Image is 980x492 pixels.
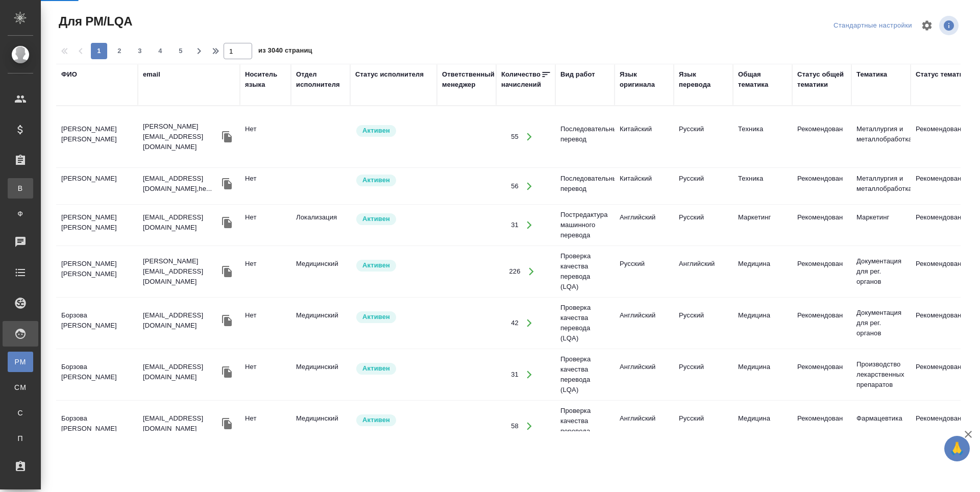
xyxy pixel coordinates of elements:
[944,436,970,461] button: 🙏
[679,69,728,90] div: Язык перевода
[674,357,733,392] td: Русский
[8,428,33,449] a: П
[291,207,350,243] td: Локализация
[511,132,519,142] div: 55
[13,433,28,444] span: П
[291,254,350,289] td: Медицинский
[13,357,28,367] span: PM
[442,69,495,90] div: Ответственный менеджер
[56,254,138,289] td: [PERSON_NAME] [PERSON_NAME]
[240,119,291,155] td: Нет
[792,305,851,341] td: Рекомендован
[851,168,911,204] td: Металлургия и металлобработка
[674,254,733,289] td: Английский
[219,364,235,380] button: Скопировать
[916,69,971,80] div: Статус тематики
[851,251,911,292] td: Документация для рег. органов
[792,357,851,392] td: Рекомендован
[831,18,915,34] div: split button
[173,43,189,59] button: 5
[362,260,390,270] p: Активен
[615,254,674,289] td: Русский
[258,44,312,59] span: из 3040 страниц
[511,318,519,328] div: 42
[291,408,350,444] td: Медицинский
[501,69,541,90] div: Количество начислений
[851,303,911,343] td: Документация для рег. органов
[674,207,733,243] td: Русский
[143,310,219,331] p: [EMAIL_ADDRESS][DOMAIN_NAME]
[733,254,792,289] td: Медицина
[792,168,851,204] td: Рекомендован
[355,413,432,427] div: Рядовой исполнитель: назначай с учетом рейтинга
[8,178,33,199] a: В
[851,354,911,395] td: Производство лекарственных препаратов
[143,121,219,152] p: [PERSON_NAME][EMAIL_ADDRESS][DOMAIN_NAME]
[851,119,911,155] td: Металлургия и металлобработка
[511,370,519,380] div: 31
[245,69,286,90] div: Носитель языка
[555,205,615,245] td: Постредактура машинного перевода
[132,43,148,59] button: 3
[8,377,33,398] a: CM
[521,261,542,282] button: Открыть работы
[13,183,28,193] span: В
[111,43,128,59] button: 2
[733,168,792,204] td: Техника
[362,175,390,185] p: Активен
[560,69,595,80] div: Вид работ
[615,408,674,444] td: Английский
[797,69,846,90] div: Статус общей тематики
[915,13,939,38] span: Настроить таблицу
[851,207,911,243] td: Маркетинг
[733,357,792,392] td: Медицина
[555,168,615,204] td: Последовательный перевод
[132,46,148,56] span: 3
[674,168,733,204] td: Русский
[509,266,520,277] div: 226
[143,362,219,382] p: [EMAIL_ADDRESS][DOMAIN_NAME]
[555,246,615,297] td: Проверка качества перевода (LQA)
[738,69,787,90] div: Общая тематика
[143,174,219,194] p: [EMAIL_ADDRESS][DOMAIN_NAME],he...
[362,214,390,224] p: Активен
[355,174,432,187] div: Рядовой исполнитель: назначай с учетом рейтинга
[13,408,28,418] span: С
[674,119,733,155] td: Русский
[519,313,540,334] button: Открыть работы
[733,305,792,341] td: Медицина
[856,69,887,80] div: Тематика
[620,69,669,90] div: Язык оригинала
[13,382,28,392] span: CM
[519,416,540,437] button: Открыть работы
[8,403,33,423] a: С
[555,401,615,452] td: Проверка качества перевода (LQA)
[240,254,291,289] td: Нет
[219,416,235,431] button: Скопировать
[56,408,138,444] td: Борзова [PERSON_NAME]
[948,438,966,459] span: 🙏
[240,408,291,444] td: Нет
[143,212,219,233] p: [EMAIL_ADDRESS][DOMAIN_NAME]
[733,119,792,155] td: Техника
[362,126,390,136] p: Активен
[615,305,674,341] td: Английский
[143,413,219,434] p: [EMAIL_ADDRESS][DOMAIN_NAME]
[240,305,291,341] td: Нет
[56,357,138,392] td: Борзова [PERSON_NAME]
[511,220,519,230] div: 31
[792,408,851,444] td: Рекомендован
[519,215,540,236] button: Открыть работы
[615,357,674,392] td: Английский
[511,421,519,431] div: 58
[61,69,77,80] div: ФИО
[240,168,291,204] td: Нет
[355,212,432,226] div: Рядовой исполнитель: назначай с учетом рейтинга
[792,254,851,289] td: Рекомендован
[519,364,540,385] button: Открыть работы
[733,408,792,444] td: Медицина
[152,46,168,56] span: 4
[555,349,615,400] td: Проверка качества перевода (LQA)
[615,119,674,155] td: Китайский
[143,256,219,287] p: [PERSON_NAME][EMAIL_ADDRESS][DOMAIN_NAME]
